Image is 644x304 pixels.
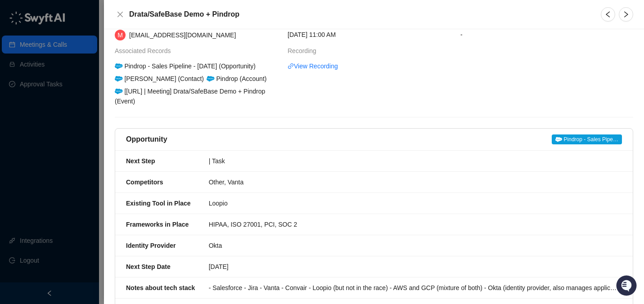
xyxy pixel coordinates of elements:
a: Pindrop - Sales Pipe… [552,134,622,145]
a: linkView Recording [288,61,338,71]
span: M [117,30,123,40]
div: 📚 [9,127,16,134]
span: Associated Records [115,46,176,56]
span: [EMAIL_ADDRESS][DOMAIN_NAME] [129,31,236,39]
div: [[URL] | Meeting] Drata/SafeBase Demo + Pindrop (Event) [113,86,282,106]
span: [DATE] 11:00 AM [288,30,336,40]
div: Pindrop - Sales Pipeline - [DATE] (Opportunity) [113,61,257,71]
div: | Task [209,156,617,166]
strong: Identity Provider [126,242,176,249]
span: Docs [18,126,33,135]
div: [DATE] [209,262,617,272]
div: - Salesforce - Jira - Vanta - Convair - Loopio (but not in the race) - AWS and GCP (mixture of bo... [209,283,617,293]
strong: Notes about tech stack [126,284,195,291]
span: Pindrop - Sales Pipe… [552,134,622,144]
iframe: Open customer support [615,274,639,299]
div: HIPAA, ISO 27001, PCI, SOC 2 [209,219,617,229]
span: Recording [288,46,321,56]
div: Pindrop (Account) [205,74,268,84]
strong: Frameworks in Place [126,221,189,228]
span: Pylon [90,148,109,155]
div: 📶 [41,127,48,134]
div: [PERSON_NAME] (Contact) [113,74,205,84]
div: Okta [209,241,617,250]
img: Swyft AI [9,9,27,27]
a: 📚Docs [5,122,37,139]
div: Loopio [209,198,617,208]
span: Status [50,126,69,135]
h5: Drata/SafeBase Demo + Pindrop [129,9,590,20]
img: 5124521997842_fc6d7dfcefe973c2e489_88.png [9,81,25,98]
a: Powered byPylon [63,148,109,155]
span: right [622,11,630,18]
div: Other, Vanta [209,177,617,187]
a: 📶Status [37,122,73,139]
strong: Existing Tool in Place [126,200,191,207]
button: Start new chat [153,84,164,95]
strong: Next Step [126,157,155,165]
strong: Next Step Date [126,263,171,270]
h5: Opportunity [126,134,167,145]
div: Start new chat [31,81,148,90]
span: close [117,11,124,18]
span: - [460,30,633,40]
div: We're available if you need us! [31,90,114,98]
span: link [288,63,294,69]
span: left [604,11,612,18]
h2: How can we help? [9,50,164,65]
strong: Competitors [126,179,163,186]
p: Welcome 👋 [9,36,164,50]
button: Close [115,9,126,20]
